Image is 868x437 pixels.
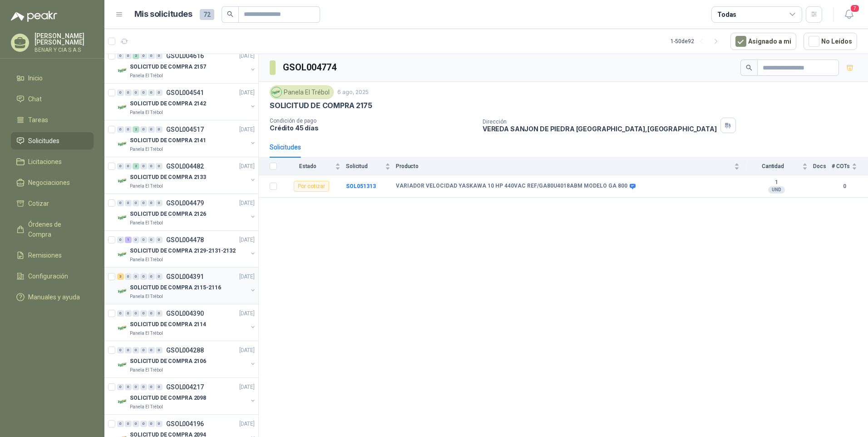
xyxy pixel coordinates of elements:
[133,200,139,206] div: 0
[156,310,163,317] div: 0
[11,11,57,22] img: Logo peakr
[239,309,255,318] p: [DATE]
[239,273,255,281] p: [DATE]
[156,421,163,427] div: 0
[117,163,124,169] div: 0
[239,52,255,60] p: [DATE]
[117,87,256,116] a: 0 0 0 0 0 0 GSOL004541[DATE] Company LogoSOLICITUD DE COMPRA 2142Panela El Trébol
[11,153,94,170] a: Licitaciones
[125,237,132,243] div: 1
[140,237,147,243] div: 0
[130,247,236,255] p: SOLICITUD DE COMPRA 2129-2131-2132
[396,163,732,169] span: Producto
[239,125,255,134] p: [DATE]
[11,288,94,306] a: Manuales y ayuda
[11,216,94,243] a: Órdenes de Compra
[166,237,204,243] p: GSOL004478
[28,157,62,167] span: Licitaciones
[125,89,132,96] div: 0
[270,142,301,152] div: Solicitudes
[117,198,256,227] a: 0 0 0 0 0 0 GSOL004479[DATE] Company LogoSOLICITUD DE COMPRA 2126Panela El Trébol
[11,174,94,191] a: Negociaciones
[35,33,94,45] p: [PERSON_NAME] [PERSON_NAME]
[117,345,256,374] a: 0 0 0 0 0 0 GSOL004288[DATE] Company LogoSOLICITUD DE COMPRA 2106Panela El Trébol
[130,136,206,145] p: SOLICITUD DE COMPRA 2141
[117,200,124,206] div: 0
[11,111,94,129] a: Tareas
[133,163,139,169] div: 2
[125,347,132,353] div: 0
[483,125,717,133] p: VEREDA SANJON DE PIEDRA [GEOGRAPHIC_DATA] , [GEOGRAPHIC_DATA]
[832,163,850,169] span: # COTs
[148,310,155,317] div: 0
[125,126,132,133] div: 0
[140,200,147,206] div: 0
[140,384,147,390] div: 0
[130,394,206,402] p: SOLICITUD DE COMPRA 2098
[117,89,124,96] div: 0
[200,9,214,20] span: 72
[130,283,221,292] p: SOLICITUD DE COMPRA 2115-2116
[148,421,155,427] div: 0
[270,124,475,132] p: Crédito 45 días
[271,87,281,97] img: Company Logo
[156,89,163,96] div: 0
[117,65,128,76] img: Company Logo
[239,199,255,208] p: [DATE]
[239,420,255,428] p: [DATE]
[28,219,85,239] span: Órdenes de Compra
[156,384,163,390] div: 0
[117,53,124,59] div: 0
[125,310,132,317] div: 0
[11,268,94,285] a: Configuración
[140,89,147,96] div: 0
[117,347,124,353] div: 0
[117,102,128,113] img: Company Logo
[282,158,346,175] th: Estado
[841,6,857,23] button: 7
[130,63,206,71] p: SOLICITUD DE COMPRA 2157
[148,200,155,206] div: 0
[130,403,163,411] p: Panela El Trébol
[166,347,204,353] p: GSOL004288
[156,273,163,280] div: 0
[239,383,255,392] p: [DATE]
[130,210,206,218] p: SOLICITUD DE COMPRA 2126
[850,4,860,13] span: 7
[768,186,785,194] div: UND
[133,310,139,317] div: 0
[671,34,723,49] div: 1 - 50 de 92
[148,347,155,353] div: 0
[270,118,475,124] p: Condición de pago
[745,179,808,186] b: 1
[117,310,124,317] div: 0
[130,293,163,300] p: Panela El Trébol
[125,163,132,169] div: 0
[166,163,204,169] p: GSOL004482
[117,308,256,337] a: 0 0 0 0 0 0 GSOL004390[DATE] Company LogoSOLICITUD DE COMPRA 2114Panela El Trébol
[148,163,155,169] div: 0
[283,60,338,74] h3: GSOL004774
[804,33,857,50] button: No Leídos
[148,53,155,59] div: 0
[28,178,70,188] span: Negociaciones
[117,212,128,223] img: Company Logo
[346,163,383,169] span: Solicitud
[745,158,813,175] th: Cantidad
[130,330,163,337] p: Panela El Trébol
[166,200,204,206] p: GSOL004479
[117,249,128,260] img: Company Logo
[28,73,43,83] span: Inicio
[117,359,128,370] img: Company Logo
[140,53,147,59] div: 0
[148,237,155,243] div: 0
[11,90,94,108] a: Chat
[130,320,206,329] p: SOLICITUD DE COMPRA 2114
[117,271,256,300] a: 3 0 0 0 0 0 GSOL004391[DATE] Company LogoSOLICITUD DE COMPRA 2115-2116Panela El Trébol
[745,163,800,169] span: Cantidad
[133,347,139,353] div: 0
[117,175,128,186] img: Company Logo
[28,115,48,125] span: Tareas
[166,310,204,317] p: GSOL004390
[346,158,396,175] th: Solicitud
